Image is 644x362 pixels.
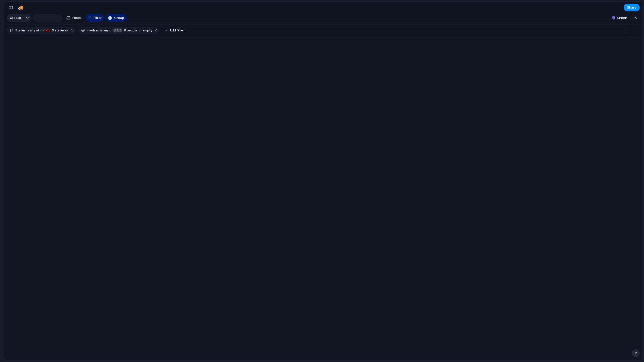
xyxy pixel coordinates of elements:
span: any of [103,28,113,33]
span: Share [627,5,636,10]
span: any of [29,28,39,33]
button: isany of [99,28,114,33]
span: people [123,28,137,33]
span: is [100,28,103,33]
button: Linear [610,14,629,22]
button: Filter [86,14,104,22]
span: Group [114,15,124,20]
button: 3 statuses [39,28,69,33]
button: Share [624,4,640,11]
span: Involved [87,28,99,33]
span: statuses [51,28,68,33]
button: Add filter [162,27,187,34]
span: Filter [94,15,102,20]
span: 3 [51,28,55,32]
span: or empty [138,28,152,33]
span: Linear [617,15,627,20]
span: Fields [72,15,82,20]
button: Group [106,14,127,22]
div: 🚚 [18,4,23,11]
span: Add filter [170,28,184,33]
button: 🚚 [17,4,25,12]
button: Create [7,14,24,22]
button: 6 peopleor empty [113,28,153,33]
span: is [27,28,29,33]
span: 6 [123,28,127,32]
span: Create [10,15,21,20]
button: Fields [64,14,84,22]
button: isany of [26,28,40,33]
span: Status [15,28,26,33]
